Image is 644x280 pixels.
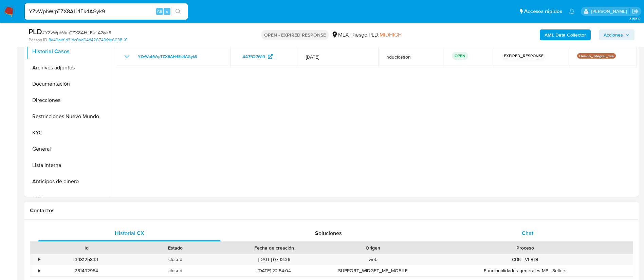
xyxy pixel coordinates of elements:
span: 3.155.0 [629,16,641,21]
div: web [329,254,418,265]
b: AML Data Collector [545,29,586,40]
button: Archivos adjuntos [26,60,111,76]
span: Acciones [604,29,623,40]
div: closed [131,265,220,276]
h1: Contactos [30,207,633,214]
div: Origen [333,244,413,251]
button: Restricciones Nuevo Mundo [26,108,111,125]
div: Id [47,244,126,251]
span: Accesos rápidos [524,8,562,15]
p: OPEN - EXPIRED RESPONSE [261,30,329,40]
span: # YZvWphWrpTZX8AH4Ek4AGyk9 [42,29,111,36]
a: Salir [632,8,639,15]
button: Anticipos de dinero [26,173,111,190]
div: [DATE] 22:54:04 [220,265,329,276]
div: MLA [331,31,349,39]
span: Historial CX [115,229,144,237]
span: Alt [157,8,162,15]
button: Acciones [599,29,634,40]
div: CBK - VERDI [418,254,633,265]
div: • [38,267,40,274]
span: s [166,8,168,15]
span: Soluciones [315,229,342,237]
button: Direcciones [26,92,111,108]
a: Notificaciones [569,8,575,14]
div: SUPPORT_WIDGET_MP_MOBILE [329,265,418,276]
a: 8a49edf1d31dc0ad64d426749fde6638 [49,37,127,43]
span: Riesgo PLD: [351,31,402,39]
button: General [26,141,111,157]
button: Historial Casos [26,43,111,60]
button: search-icon [171,7,185,16]
div: 281492954 [42,265,131,276]
input: Buscar usuario o caso... [25,7,188,16]
div: Fecha de creación [225,244,324,251]
div: Proceso [422,244,628,251]
div: closed [131,254,220,265]
b: PLD [29,26,42,37]
button: Documentación [26,76,111,92]
button: KYC [26,125,111,141]
button: AML Data Collector [540,29,591,40]
div: • [38,256,40,263]
button: Lista Interna [26,157,111,173]
div: Estado [136,244,215,251]
p: nicolas.duclosson@mercadolibre.com [591,8,629,15]
span: Chat [522,229,533,237]
button: CVU [26,190,111,206]
div: [DATE] 07:13:36 [220,254,329,265]
b: Person ID [29,37,47,43]
div: 398125833 [42,254,131,265]
div: Funcionalidades generales MP - Sellers [418,265,633,276]
span: MIDHIGH [380,31,402,39]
